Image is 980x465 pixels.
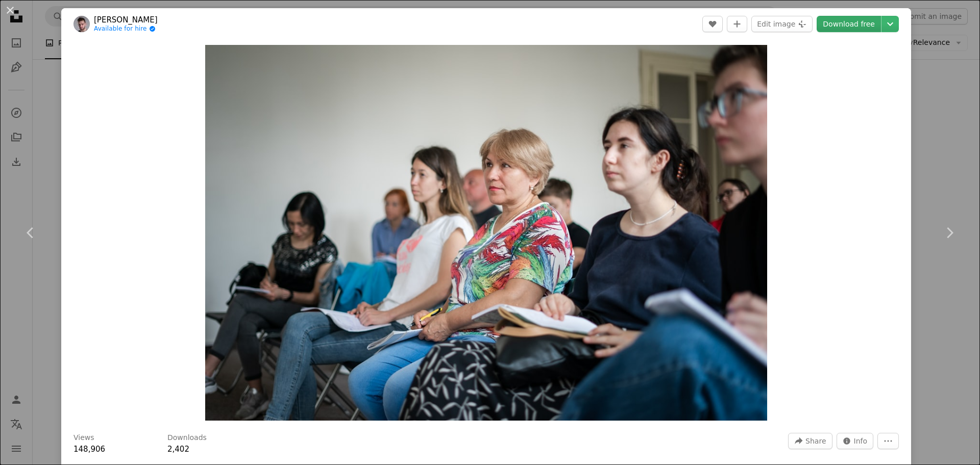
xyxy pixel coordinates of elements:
img: a group of people sitting in chairs [205,45,768,421]
span: Share [805,433,826,449]
img: Go to Timur Shakerzianov's profile [73,16,90,32]
button: More Actions [877,433,899,449]
a: Download free [817,16,881,32]
h3: Views [73,433,94,443]
a: Next [919,184,980,282]
h3: Downloads [167,433,207,443]
span: 2,402 [167,445,189,454]
button: Stats about this image [837,433,874,449]
button: Add to Collection [727,16,747,32]
button: Like [702,16,723,32]
span: 148,906 [73,445,105,454]
a: Available for hire [94,25,158,33]
span: Info [854,433,868,449]
button: Choose download size [881,16,899,32]
button: Edit image [751,16,813,32]
a: [PERSON_NAME] [94,15,158,25]
button: Share this image [788,433,832,449]
button: Zoom in on this image [205,45,768,421]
